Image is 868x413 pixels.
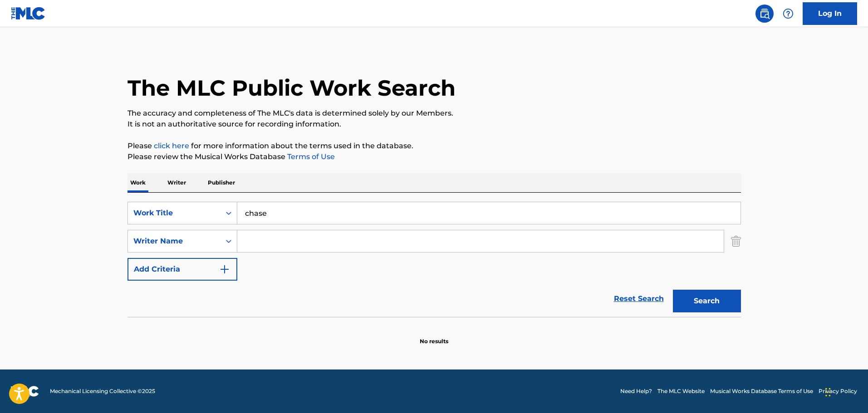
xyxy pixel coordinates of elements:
iframe: Chat Widget [823,369,868,413]
form: Search Form [128,202,741,317]
a: Privacy Policy [819,387,857,395]
img: search [759,8,770,19]
a: Need Help? [620,387,652,395]
img: help [783,8,794,19]
img: 9d2ae6d4665cec9f34b9.svg [219,264,230,275]
button: Add Criteria [128,258,237,281]
p: Publisher [205,173,238,192]
a: Log In [803,2,857,25]
div: Work Title [133,208,215,219]
button: Search [673,290,741,312]
p: No results [420,326,448,345]
h1: The MLC Public Work Search [128,74,456,102]
a: Terms of Use [285,152,335,161]
div: Drag [825,379,831,406]
a: click here [154,141,189,150]
a: Public Search [755,5,774,23]
div: Help [779,5,797,23]
img: logo [11,386,39,397]
div: Writer Name [133,236,215,247]
a: The MLC Website [657,387,705,395]
p: It is not an authoritative source for recording information. [128,119,741,130]
p: Work [128,173,148,192]
p: Writer [165,173,189,192]
p: Please for more information about the terms used in the database. [128,141,741,151]
a: Reset Search [609,289,668,309]
img: Delete Criterion [731,230,741,253]
span: Mechanical Licensing Collective © 2025 [50,387,155,395]
p: Please review the Musical Works Database [128,151,741,162]
p: The accuracy and completeness of The MLC's data is determined solely by our Members. [128,108,741,119]
a: Musical Works Database Terms of Use [710,387,813,395]
img: MLC Logo [11,7,46,20]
